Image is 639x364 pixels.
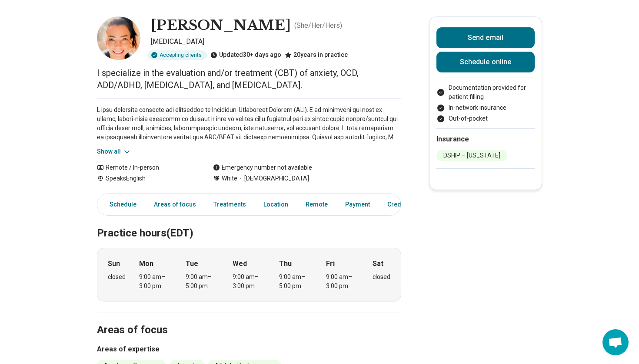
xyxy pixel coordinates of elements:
[97,248,401,302] div: When does the program meet?
[436,134,535,144] h2: Insurance
[436,150,507,161] li: DSHIP – [US_STATE]
[436,114,535,123] li: Out-of-pocket
[97,16,140,60] img: Eve Fontaine, Psychologist
[233,259,247,269] strong: Wed
[97,105,401,142] p: L ipsu dolorsita consecte adi elitseddoe te Incididun-Utlaboreet Dolorem (ALI). E ad minimveni qu...
[436,52,535,72] a: Schedule online
[186,272,219,291] div: 9:00 am – 5:00 pm
[151,16,291,35] h1: [PERSON_NAME]
[147,50,207,60] div: Accepting clients
[258,196,293,213] a: Location
[285,50,348,60] div: 20 years in practice
[294,20,342,31] p: ( She/Her/Hers )
[382,196,426,213] a: Credentials
[602,329,629,355] a: Open chat
[436,103,535,112] li: In-network insurance
[139,259,153,269] strong: Mon
[233,272,266,291] div: 9:00 am – 3:00 pm
[208,196,251,213] a: Treatments
[149,196,201,213] a: Areas of focus
[97,67,401,91] p: I specialize in the evaluation and/or treatment (CBT) of anxiety, OCD, ADD/ADHD, [MEDICAL_DATA], ...
[210,50,281,60] div: Updated 30+ days ago
[97,205,401,241] h2: Practice hours (EDT)
[300,196,333,213] a: Remote
[213,163,312,172] div: Emergency number not available
[97,344,401,354] h3: Areas of expertise
[373,259,383,269] strong: Sat
[326,272,359,291] div: 9:00 am – 3:00 pm
[108,259,120,269] strong: Sun
[97,302,401,338] h2: Areas of focus
[97,147,131,156] button: Show all
[99,196,142,213] a: Schedule
[373,272,390,282] div: closed
[279,259,292,269] strong: Thu
[436,83,535,123] ul: Payment options
[340,196,375,213] a: Payment
[186,259,198,269] strong: Tue
[151,36,401,47] p: [MEDICAL_DATA]
[436,83,535,102] li: Documentation provided for patient filling
[279,272,313,291] div: 9:00 am – 5:00 pm
[139,272,173,291] div: 9:00 am – 3:00 pm
[326,259,335,269] strong: Fri
[436,27,535,48] button: Send email
[97,174,196,183] div: Speaks English
[108,272,126,282] div: closed
[237,174,309,183] span: [DEMOGRAPHIC_DATA]
[222,174,237,183] span: White
[97,163,196,172] div: Remote / In-person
